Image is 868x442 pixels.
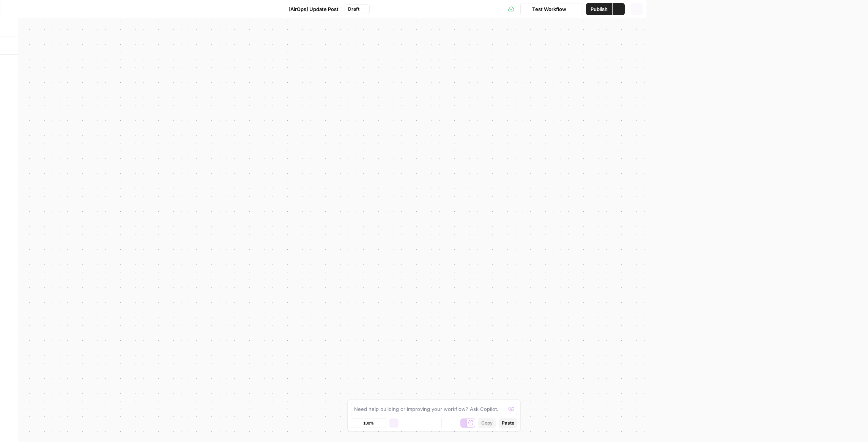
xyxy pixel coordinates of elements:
[499,418,517,428] button: Paste
[277,3,343,15] button: [AirOps] Update Post
[345,4,370,14] button: Draft
[502,420,514,426] span: Paste
[363,420,374,426] span: 100%
[520,3,571,15] button: Test Workflow
[532,5,566,13] span: Test Workflow
[591,5,608,13] span: Publish
[288,5,339,13] span: [AirOps] Update Post
[586,3,612,15] button: Publish
[478,418,496,428] button: Copy
[481,420,493,426] span: Copy
[348,6,359,13] span: Draft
